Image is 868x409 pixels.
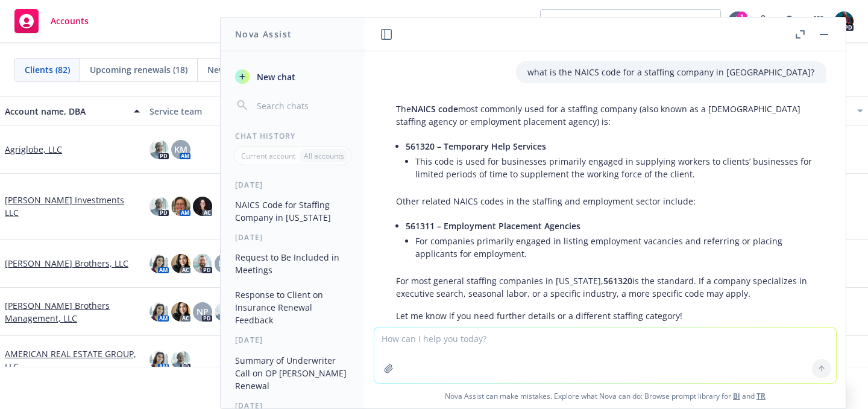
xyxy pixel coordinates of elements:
a: Agriglobe, LLC [5,143,62,156]
div: Service team [149,105,285,118]
p: what is the NAICS code for a staffing company in [GEOGRAPHIC_DATA]? [527,66,814,78]
span: NAICS code [411,103,458,115]
img: photo [171,197,190,216]
span: NP [218,257,230,270]
img: photo [149,350,169,370]
img: photo [149,140,169,159]
button: New chat [230,66,355,87]
img: photo [193,254,212,273]
h1: Nova Assist [235,28,292,40]
img: photo [171,302,190,322]
button: Request to Be Included in Meetings [230,247,355,280]
p: Other related NAICS codes in the staffing and employment sector include: [396,195,814,208]
a: [PERSON_NAME] Investments LLC [5,194,140,219]
div: [DATE] [221,180,365,190]
a: Search [779,9,803,33]
p: For most general staffing companies in [US_STATE], is the standard. If a company specializes in e... [396,274,814,300]
img: photo [149,197,169,216]
a: [PERSON_NAME] Brothers Management, LLC [5,299,140,325]
button: Service team [145,97,289,125]
div: Account name, DBA [5,105,127,118]
p: Current account [241,151,295,161]
img: photo [171,350,190,370]
li: For companies primarily engaged in listing employment vacancies and referring or placing applican... [415,232,814,262]
img: photo [834,11,854,31]
span: 561311 – Employment Placement Agencies [406,220,580,232]
img: photo [149,254,169,273]
a: Report a Bug [751,9,775,33]
span: 561320 [603,275,632,287]
span: NP [197,305,209,318]
span: KM [174,143,187,156]
div: Chat History [221,131,365,141]
span: Nova Assist can make mistakes. Explore what Nova can do: Browse prompt library for and [370,384,841,408]
div: 1 [737,11,747,22]
p: All accounts [304,151,344,161]
a: AMERICAN REAL ESTATE GROUP, LLC [5,347,140,373]
a: Accounts [10,4,93,38]
div: [DATE] [221,232,365,243]
span: 561320 – Temporary Help Services [406,141,546,152]
p: Let me know if you need further details or a different staffing category! [396,309,814,322]
a: Switch app [807,9,831,33]
a: TR [756,391,766,401]
span: Accounts [51,16,89,26]
div: [DATE] [221,335,365,345]
span: View accounts as producer... [550,15,666,28]
input: Search chats [254,97,350,114]
img: photo [149,302,169,322]
a: BI [733,391,740,401]
img: photo [171,254,190,273]
button: View accounts as producer... [540,9,721,33]
span: New businesses (1) [207,63,285,76]
li: This code is used for businesses primarily engaged in supplying workers to clients’ businesses fo... [415,153,814,183]
button: Response to Client on Insurance Renewal Feedback [230,285,355,330]
span: Upcoming renewals (18) [90,63,187,76]
a: [PERSON_NAME] Brothers, LLC [5,257,128,270]
img: photo [215,302,234,322]
span: New chat [254,71,295,83]
button: Summary of Underwriter Call on OP [PERSON_NAME] Renewal [230,350,355,396]
p: The most commonly used for a staffing company (also known as a [DEMOGRAPHIC_DATA] staffing agency... [396,103,814,128]
img: photo [193,197,212,216]
button: NAICS Code for Staffing Company in [US_STATE] [230,195,355,227]
span: Clients (82) [25,63,70,76]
